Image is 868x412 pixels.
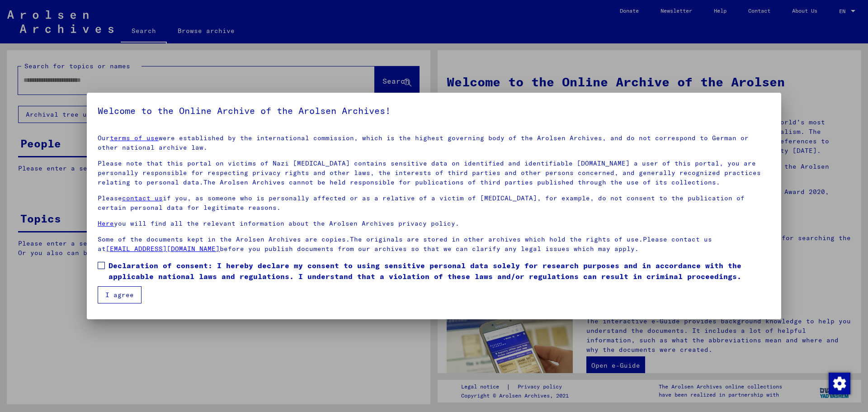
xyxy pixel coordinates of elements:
span: Declaration of consent: I hereby declare my consent to using sensitive personal data solely for r... [108,260,770,282]
p: Please if you, as someone who is personally affected or as a relative of a victim of [MEDICAL_DAT... [98,194,770,213]
div: Change consent [828,372,850,394]
button: I agree [98,286,142,303]
a: Here [98,219,114,227]
p: Please note that this portal on victims of Nazi [MEDICAL_DATA] contains sensitive data on identif... [98,159,770,187]
p: you will find all the relevant information about the Arolsen Archives privacy policy. [98,219,770,228]
p: Our were established by the international commission, which is the highest governing body of the ... [98,133,770,152]
p: Some of the documents kept in the Arolsen Archives are copies.The originals are stored in other a... [98,235,770,254]
h5: Welcome to the Online Archive of the Arolsen Archives! [98,104,770,118]
a: terms of use [110,134,159,142]
a: contact us [122,194,163,202]
img: Change consent [829,373,850,394]
a: [EMAIL_ADDRESS][DOMAIN_NAME] [106,245,220,253]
